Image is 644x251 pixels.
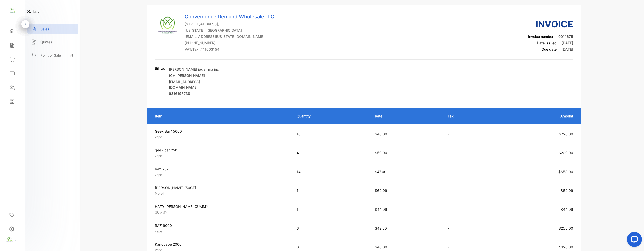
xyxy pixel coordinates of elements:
[169,67,227,72] p: [PERSON_NAME] joganima inc
[375,170,386,174] span: $47.00
[27,37,78,47] a: Quotes
[375,245,387,249] span: $40.00
[27,50,78,61] a: Point of Sale
[155,66,165,71] p: Bill to:
[448,150,490,155] p: -
[40,39,52,45] p: Quotes
[185,13,274,20] p: Convenience Demand Wholesale LLC
[27,24,78,34] a: Sales
[169,73,227,78] p: (C)- [PERSON_NAME]
[27,8,39,15] h1: sales
[40,26,49,32] p: Sales
[155,229,288,234] p: vape
[155,166,288,172] p: Raz 25k
[185,47,274,52] p: VAT/Tax #: 11603154
[528,17,573,31] h3: Invoice
[155,13,180,38] img: Company Logo
[155,135,288,139] p: vape
[500,113,573,119] p: Amount
[185,34,274,39] p: [EMAIL_ADDRESS][US_STATE][DOMAIN_NAME]
[297,207,365,212] p: 1
[185,28,274,33] p: [US_STATE], [GEOGRAPHIC_DATA]
[9,7,16,14] img: logo
[155,185,288,190] p: [PERSON_NAME] [50CT]
[448,131,490,137] p: -
[448,188,490,193] p: -
[297,150,365,155] p: 4
[155,191,288,196] p: Preroll
[169,91,227,96] p: 9316198738
[561,188,573,193] span: $69.99
[448,226,490,231] p: -
[561,207,573,212] span: $44.99
[559,245,573,249] span: $120.00
[375,226,387,230] span: $42.50
[155,204,288,209] p: HAZY [PERSON_NAME] GUMMY
[155,242,288,247] p: Kangvape 2000
[375,207,387,212] span: $44.99
[40,53,61,58] p: Point of Sale
[155,173,288,177] p: vape
[448,169,490,174] p: -
[375,188,387,193] span: $69.99
[297,131,365,137] p: 18
[155,147,288,153] p: geek bar 25k
[155,129,288,134] p: Geek Bar 15000
[562,41,573,45] span: [DATE]
[155,223,288,228] p: RAZ 9000
[559,132,573,136] span: $720.00
[558,34,573,39] span: 0011675
[562,47,573,51] span: [DATE]
[559,226,573,230] span: $255.00
[558,170,573,174] span: $658.00
[448,244,490,250] p: -
[297,169,365,174] p: 14
[448,113,490,119] p: Tax
[155,113,287,119] p: Item
[448,207,490,212] p: -
[297,188,365,193] p: 1
[528,34,554,39] span: Invoice number:
[537,41,558,45] span: Date issued:
[542,47,558,51] span: Due date:
[297,226,365,231] p: 6
[375,151,387,155] span: $50.00
[155,154,288,158] p: vape
[297,113,365,119] p: Quantity
[623,230,644,251] iframe: LiveChat chat widget
[297,244,365,250] p: 3
[169,79,227,90] p: [EMAIL_ADDRESS][DOMAIN_NAME]
[375,113,437,119] p: Rate
[185,21,274,27] p: [STREET_ADDRESS],
[155,210,288,215] p: GUMMY
[375,132,387,136] span: $40.00
[6,236,13,244] img: profile
[559,151,573,155] span: $200.00
[185,40,274,46] p: [PHONE_NUMBER]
